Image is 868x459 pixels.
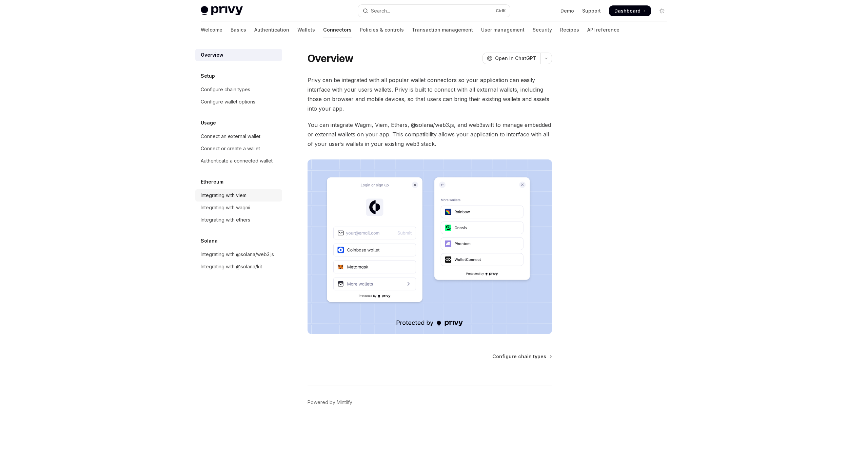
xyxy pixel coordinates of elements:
[201,237,218,245] h5: Solana
[201,6,243,16] img: light logo
[195,83,282,96] a: Configure chain types
[308,75,552,113] span: Privy can be integrated with all popular wallet connectors so your application can easily interfa...
[195,202,282,214] a: Integrating with wagmi
[231,22,246,38] a: Basics
[308,399,352,406] a: Powered by Mintlify
[201,178,223,186] h5: Ethereum
[495,55,536,62] span: Open in ChatGPT
[195,130,282,142] a: Connect an external wallet
[560,7,574,14] a: Demo
[201,157,273,165] div: Authenticate a connected wallet
[195,142,282,155] a: Connect or create a wallet
[195,261,282,273] a: Integrating with @solana/kit
[201,191,246,199] div: Integrating with viem
[587,22,619,38] a: API reference
[195,214,282,226] a: Integrating with ethers
[533,22,552,38] a: Security
[201,51,223,59] div: Overview
[308,159,552,334] img: Connectors3
[201,119,216,127] h5: Usage
[323,22,352,38] a: Connectors
[614,7,640,14] span: Dashboard
[195,155,282,167] a: Authenticate a connected wallet
[297,22,315,38] a: Wallets
[482,53,540,64] button: Open in ChatGPT
[308,120,552,149] span: You can integrate Wagmi, Viem, Ethers, @solana/web3.js, and web3swift to manage embedded or exter...
[371,7,390,15] div: Search...
[496,8,506,14] span: Ctrl K
[201,263,262,271] div: Integrating with @solana/kit
[201,204,250,212] div: Integrating with wagmi
[201,22,222,38] a: Welcome
[201,98,255,106] div: Configure wallet options
[201,250,274,259] div: Integrating with @solana/web3.js
[609,5,651,16] a: Dashboard
[656,5,667,16] button: Toggle dark mode
[360,22,404,38] a: Policies & controls
[201,145,260,153] div: Connect or create a wallet
[492,353,546,360] span: Configure chain types
[582,7,601,14] a: Support
[492,353,551,360] a: Configure chain types
[201,132,260,140] div: Connect an external wallet
[195,248,282,261] a: Integrating with @solana/web3.js
[195,49,282,61] a: Overview
[560,22,579,38] a: Recipes
[254,22,289,38] a: Authentication
[412,22,473,38] a: Transaction management
[358,5,510,17] button: Open search
[201,216,250,224] div: Integrating with ethers
[308,52,353,64] h1: Overview
[195,189,282,202] a: Integrating with viem
[481,22,525,38] a: User management
[201,85,250,94] div: Configure chain types
[201,72,215,80] h5: Setup
[195,96,282,108] a: Configure wallet options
